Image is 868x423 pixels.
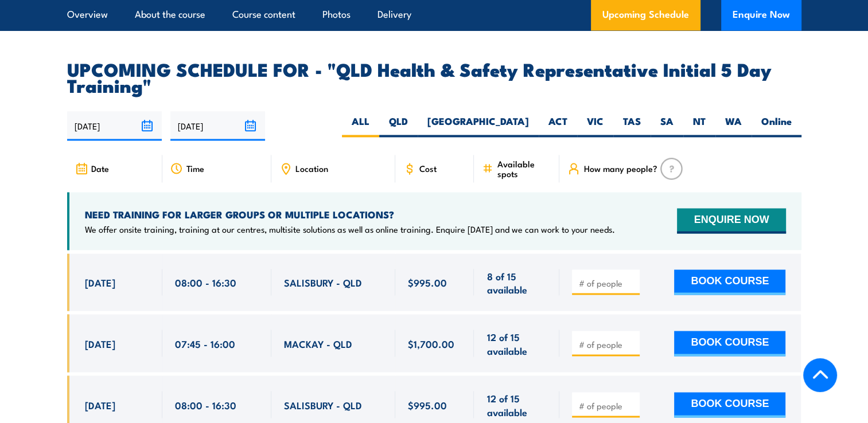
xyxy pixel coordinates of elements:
[578,399,636,411] input: # of people
[408,336,454,350] span: $1,700.00
[67,61,801,93] h2: UPCOMING SCHEDULE FOR - "QLD Health & Safety Representative Initial 5 Day Training"
[715,115,752,137] label: WA
[175,275,236,288] span: 08:00 - 16:30
[284,398,362,411] span: SALISBURY - QLD
[578,338,636,350] input: # of people
[674,269,785,295] button: BOOK COURSE
[408,398,447,411] span: $995.00
[583,163,657,173] span: How many people?
[497,159,551,178] span: Available spots
[674,331,785,356] button: BOOK COURSE
[577,115,613,137] label: VIC
[674,392,785,417] button: BOOK COURSE
[85,398,115,411] span: [DATE]
[419,163,437,173] span: Cost
[175,336,235,350] span: 07:45 - 16:00
[677,208,785,233] button: ENQUIRE NOW
[418,115,539,137] label: [GEOGRAPHIC_DATA]
[85,223,615,234] p: We offer onsite training, training at our centres, multisite solutions as well as online training...
[613,115,651,137] label: TAS
[486,269,547,296] span: 8 of 15 available
[486,330,547,357] span: 12 of 15 available
[295,163,328,173] span: Location
[85,336,115,350] span: [DATE]
[91,163,109,173] span: Date
[175,398,236,411] span: 08:00 - 16:30
[539,115,577,137] label: ACT
[284,336,352,350] span: MACKAY - QLD
[186,163,204,173] span: Time
[85,207,615,220] h4: NEED TRAINING FOR LARGER GROUPS OR MULTIPLE LOCATIONS?
[284,275,362,288] span: SALISBURY - QLD
[752,115,801,137] label: Online
[170,111,265,140] input: To date
[67,111,162,140] input: From date
[379,115,418,137] label: QLD
[683,115,715,137] label: NT
[342,115,379,137] label: ALL
[651,115,683,137] label: SA
[408,275,447,288] span: $995.00
[486,391,547,418] span: 12 of 15 available
[85,275,115,288] span: [DATE]
[578,277,636,288] input: # of people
